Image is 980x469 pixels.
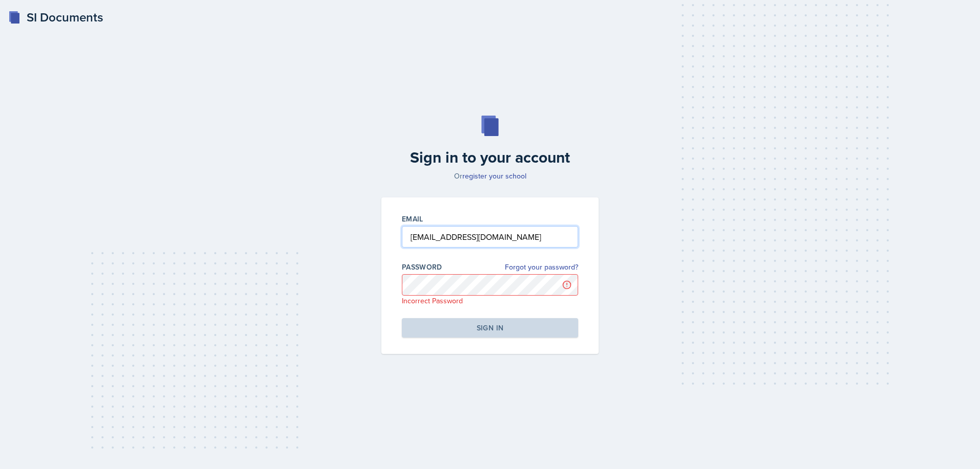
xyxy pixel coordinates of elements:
[462,171,526,181] a: register your school
[402,262,442,272] label: Password
[402,226,578,248] input: Email
[8,8,103,27] a: SI Documents
[402,214,423,224] label: Email
[505,262,578,273] a: Forgot your password?
[402,318,578,338] button: Sign in
[375,171,605,181] p: Or
[477,323,503,333] div: Sign in
[375,148,605,167] h2: Sign in to your account
[402,296,578,306] p: Incorrect Password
